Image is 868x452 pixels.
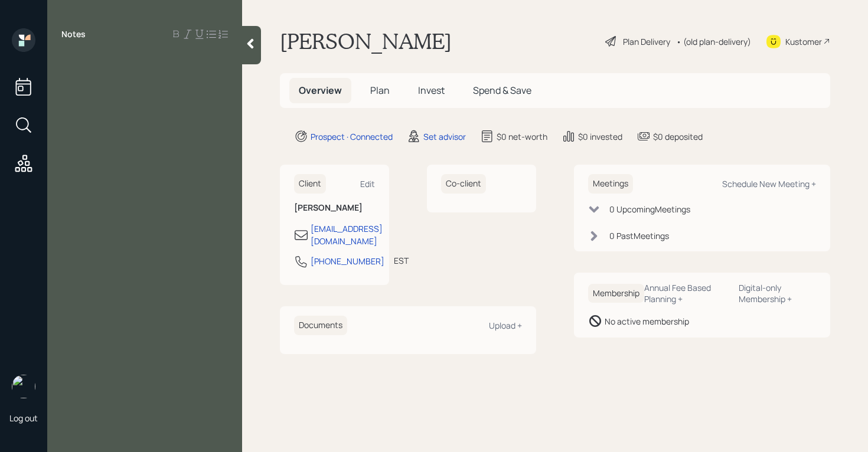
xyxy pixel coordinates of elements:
div: EST [394,254,409,267]
div: Upload + [489,320,522,331]
span: Plan [370,84,390,97]
label: Notes [61,28,86,40]
div: Schedule New Meeting + [722,178,816,189]
span: Spend & Save [473,84,531,97]
div: Prospect · Connected [311,130,393,143]
div: Edit [360,178,375,189]
div: Digital-only Membership + [739,282,816,304]
h6: Membership [588,284,644,303]
div: $0 invested [578,130,622,143]
h6: Meetings [588,174,633,194]
div: $0 deposited [653,130,703,143]
div: • (old plan-delivery) [676,35,751,48]
h6: [PERSON_NAME] [294,203,375,213]
div: Log out [9,412,38,424]
img: retirable_logo.png [12,375,35,398]
span: Invest [418,84,445,97]
div: Plan Delivery [623,35,670,48]
span: Overview [299,84,342,97]
div: Set advisor [423,130,466,143]
div: [EMAIL_ADDRESS][DOMAIN_NAME] [311,222,383,247]
div: Kustomer [785,35,822,48]
h1: [PERSON_NAME] [280,28,452,54]
div: $0 net-worth [497,130,547,143]
div: 0 Past Meeting s [609,230,669,242]
h6: Documents [294,316,347,335]
div: [PHONE_NUMBER] [311,255,384,267]
div: Annual Fee Based Planning + [644,282,729,304]
h6: Co-client [441,174,486,194]
h6: Client [294,174,326,194]
div: No active membership [605,315,689,327]
div: 0 Upcoming Meeting s [609,203,690,215]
